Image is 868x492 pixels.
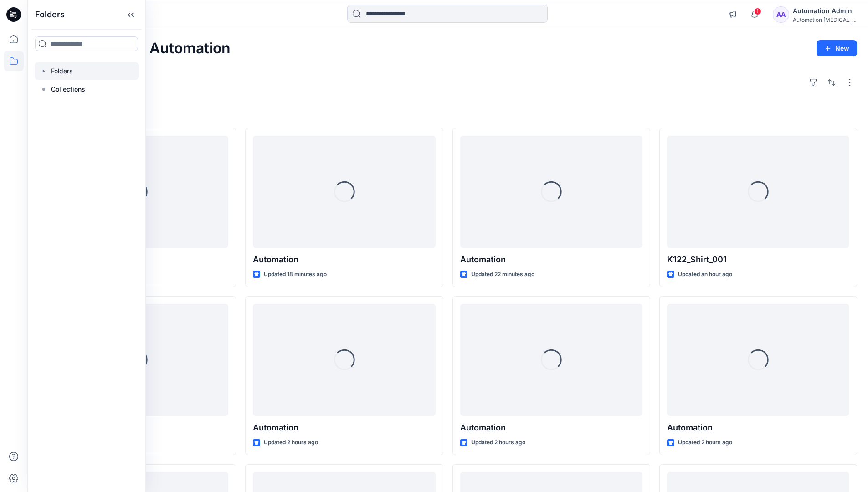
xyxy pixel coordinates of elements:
[817,40,857,56] button: New
[667,253,849,266] p: K122_Shirt_001
[460,253,642,266] p: Automation
[667,421,849,434] p: Automation
[51,84,85,95] p: Collections
[264,438,318,447] p: Updated 2 hours ago
[793,16,857,23] div: Automation [MEDICAL_DATA]...
[471,270,534,279] p: Updated 22 minutes ago
[773,6,789,23] div: AA
[793,5,857,16] div: Automation Admin
[678,270,732,279] p: Updated an hour ago
[460,421,642,434] p: Automation
[264,270,327,279] p: Updated 18 minutes ago
[471,438,525,447] p: Updated 2 hours ago
[253,421,435,434] p: Automation
[38,108,857,119] h4: Styles
[678,438,732,447] p: Updated 2 hours ago
[754,8,761,15] span: 1
[253,253,435,266] p: Automation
